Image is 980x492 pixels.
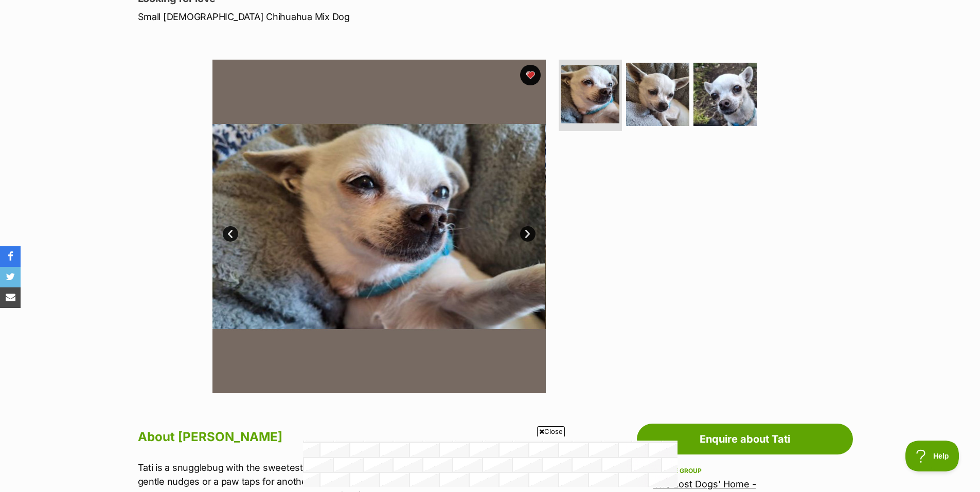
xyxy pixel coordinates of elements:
a: Next [520,226,536,242]
a: Prev [223,226,238,242]
img: Photo of Tati [212,60,546,393]
iframe: Help Scout Beacon - Open [905,441,959,471]
h2: About [PERSON_NAME] [138,426,563,448]
img: Photo of Tati [626,63,689,126]
img: Photo of Tati [561,65,619,123]
img: Photo of Tati [693,63,757,126]
button: favourite [520,65,541,85]
iframe: Advertisement [303,441,678,487]
a: Enquire about Tati [637,424,853,454]
img: Photo of Tati [545,60,879,393]
span: Close [537,426,565,436]
div: Rescue group [653,467,836,475]
p: Small [DEMOGRAPHIC_DATA] Chihuahua Mix Dog [138,10,573,24]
